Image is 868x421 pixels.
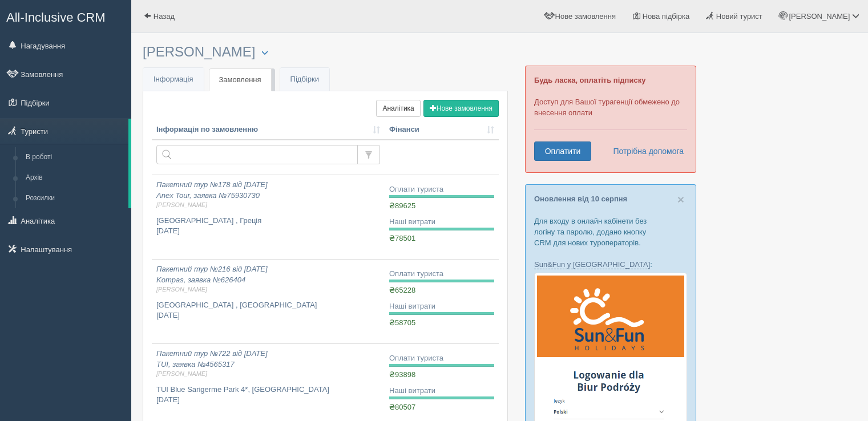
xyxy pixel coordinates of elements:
span: [PERSON_NAME] [156,201,380,209]
span: Нова підбірка [643,12,690,21]
div: Оплати туриста [389,269,494,280]
i: Пакетний тур №216 від [DATE] Kompas, заявка №626404 [156,265,380,294]
a: Архів [21,168,128,188]
div: Доступ для Вашої турагенції обмежено до внесення оплати [525,66,696,173]
a: Замовлення [209,68,272,92]
a: Розсилки [21,188,128,209]
p: Для входу в онлайн кабінети без логіну та паролю, додано кнопку CRM для нових туроператорів. [534,216,687,248]
p: : [534,259,687,270]
p: [GEOGRAPHIC_DATA] , Греція [DATE] [156,216,380,237]
span: [PERSON_NAME] [156,285,380,294]
a: Sun&Fun у [GEOGRAPHIC_DATA] [534,260,650,269]
span: [PERSON_NAME] [789,12,850,21]
b: Будь ласка, оплатіть підписку [534,76,645,84]
div: Наші витрати [389,217,494,228]
a: Оплатити [534,141,591,161]
span: Новий турист [716,12,762,21]
a: Підбірки [280,68,329,91]
a: Пакетний тур №216 від [DATE]Kompas, заявка №626404[PERSON_NAME] [GEOGRAPHIC_DATA] , [GEOGRAPHIC_D... [152,260,385,343]
span: ₴65228 [389,286,415,294]
h3: [PERSON_NAME] [143,44,508,60]
button: Close [677,193,684,205]
span: × [677,193,684,206]
a: Пакетний тур №178 від [DATE]Anex Tour, заявка №75930730[PERSON_NAME] [GEOGRAPHIC_DATA] , Греція[D... [152,175,385,259]
a: Потрібна допомога [605,141,684,161]
span: Нове замовлення [555,12,616,21]
div: Оплати туриста [389,184,494,195]
p: [GEOGRAPHIC_DATA] , [GEOGRAPHIC_DATA] [DATE] [156,300,380,321]
span: Назад [154,12,175,21]
a: В роботі [21,147,128,168]
span: ₴93898 [389,370,415,379]
a: All-Inclusive CRM [1,1,131,32]
a: Фінанси [389,124,494,135]
span: Інформація [154,75,193,83]
i: Пакетний тур №178 від [DATE] Anex Tour, заявка №75930730 [156,180,380,210]
span: ₴80507 [389,403,415,411]
span: ₴89625 [389,201,415,210]
a: Інформація [143,68,204,91]
input: Пошук за номером замовлення, ПІБ або паспортом туриста [156,145,358,164]
i: Пакетний тур №722 від [DATE] TUI, заявка №4565317 [156,349,380,379]
a: Аналітика [376,100,420,117]
p: TUI Blue Sarigerme Park 4*, [GEOGRAPHIC_DATA] [DATE] [156,384,380,406]
button: Нове замовлення [423,100,499,117]
span: ₴78501 [389,234,415,242]
span: ₴58705 [389,318,415,327]
div: Наші витрати [389,386,494,396]
a: Оновлення від 10 серпня [534,195,627,203]
a: Інформація по замовленню [156,124,380,135]
span: All-Inclusive CRM [6,10,106,25]
div: Наші витрати [389,301,494,312]
span: [PERSON_NAME] [156,370,380,378]
div: Оплати туриста [389,353,494,364]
